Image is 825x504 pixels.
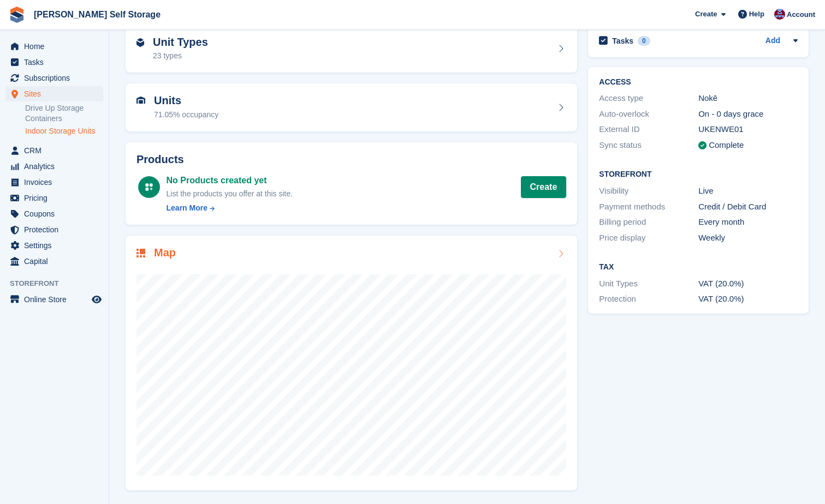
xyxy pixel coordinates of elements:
[787,9,815,20] span: Account
[709,139,744,152] div: Complete
[599,170,798,179] h2: Storefront
[599,78,798,87] h2: ACCESS
[24,222,90,237] span: Protection
[24,175,90,190] span: Invoices
[136,249,145,257] img: map-icn-33ee37083ee616e46c38cad1a60f524a97daa1e2b2c8c0bc3eb3415660979fc1.svg
[5,175,103,190] a: menu
[698,108,798,121] div: On - 0 days grace
[24,39,90,54] span: Home
[24,190,90,206] span: Pricing
[698,201,798,213] div: Credit / Debit Card
[521,176,567,198] a: Create
[154,94,218,107] h2: Units
[698,232,798,244] div: Weekly
[167,202,293,214] a: Learn More
[126,83,577,131] a: Units 71.05% occupancy
[599,216,698,229] div: Billing period
[5,39,103,54] a: menu
[29,5,165,23] a: [PERSON_NAME] Self Storage
[599,263,798,272] h2: Tax
[153,50,208,62] div: 23 types
[24,238,90,253] span: Settings
[25,103,103,124] a: Drive Up Storage Containers
[5,206,103,221] a: menu
[5,86,103,101] a: menu
[638,36,650,46] div: 0
[599,108,698,121] div: Auto-overlock
[599,185,698,197] div: Visibility
[599,278,698,290] div: Unit Types
[24,159,90,174] span: Analytics
[136,153,566,166] h2: Products
[5,55,103,70] a: menu
[136,38,144,47] img: unit-type-icn-2b2737a686de81e16bb02015468b77c625bbabd49415b5ef34ead5e3b44a266d.svg
[599,123,698,136] div: External ID
[24,70,90,86] span: Subscriptions
[24,143,90,158] span: CRM
[698,278,798,290] div: VAT (20.0%)
[698,216,798,229] div: Every month
[698,293,798,305] div: VAT (20.0%)
[698,185,798,197] div: Live
[126,236,577,490] a: Map
[5,238,103,253] a: menu
[90,293,103,306] a: Preview store
[167,174,293,187] div: No Products created yet
[599,139,698,152] div: Sync status
[599,201,698,213] div: Payment methods
[698,123,798,136] div: UKENWE01
[24,292,90,307] span: Online Store
[10,278,109,289] span: Storefront
[24,86,90,101] span: Sites
[599,92,698,105] div: Access type
[5,70,103,86] a: menu
[695,9,717,20] span: Create
[599,232,698,244] div: Price display
[5,254,103,269] a: menu
[612,36,633,46] h2: Tasks
[765,35,780,47] a: Add
[154,109,218,121] div: 71.05% occupancy
[749,9,764,20] span: Help
[126,25,577,73] a: Unit Types 23 types
[24,254,90,269] span: Capital
[167,189,293,198] span: List the products you offer at this site.
[24,206,90,221] span: Coupons
[24,55,90,70] span: Tasks
[774,9,785,20] img: Tracy Bailey
[599,293,698,305] div: Protection
[9,7,25,23] img: stora-icon-8386f47178a22dfd0bd8f6a31ec36ba5ce8667c1dd55bd0f319d3a0aa187defe.svg
[145,183,153,191] img: custom-product-icn-white-7c27a13f52cf5f2f504a55ee73a895a1f82ff5669d69490e13668eaf7ade3bb5.svg
[5,222,103,237] a: menu
[153,36,208,49] h2: Unit Types
[5,143,103,158] a: menu
[167,202,207,214] div: Learn More
[154,247,176,259] h2: Map
[136,97,145,104] img: unit-icn-7be61d7bf1b0ce9d3e12c5938cc71ed9869f7b940bace4675aadf7bd6d80202e.svg
[698,92,798,105] div: Nokē
[5,190,103,206] a: menu
[25,126,103,136] a: Indoor Storage Units
[5,159,103,174] a: menu
[5,292,103,307] a: menu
